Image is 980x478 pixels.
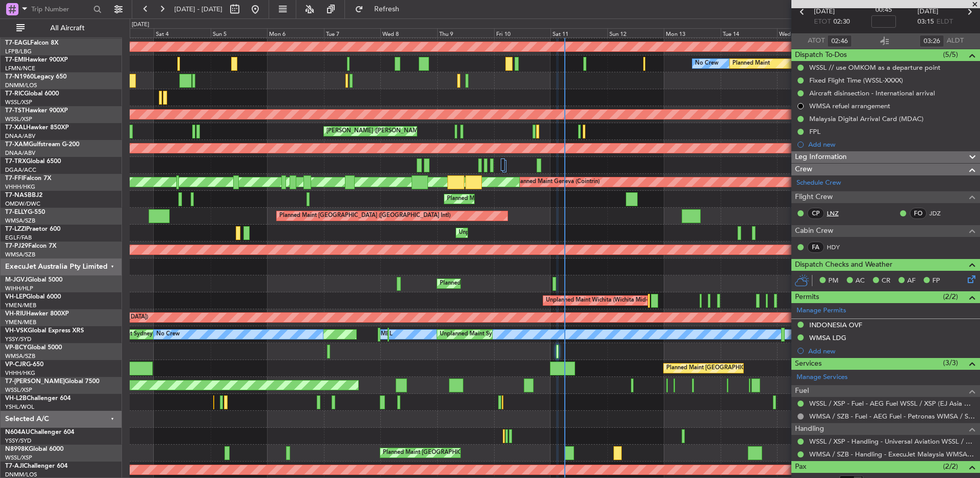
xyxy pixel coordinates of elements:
[808,36,825,46] span: ATOT
[664,28,721,37] div: Mon 13
[174,5,222,14] span: [DATE] - [DATE]
[5,294,26,300] span: VH-LEP
[732,56,770,71] div: Planned Maint
[814,17,831,27] span: ETOT
[5,98,32,106] a: WSSL/XSP
[809,102,890,110] div: WMSA refuel arrangement
[907,276,915,286] span: AF
[795,358,822,370] span: Services
[795,385,809,397] span: Fuel
[5,57,25,63] span: T7-EMI
[795,151,847,163] span: Leg Information
[279,208,451,224] div: Planned Maint [GEOGRAPHIC_DATA] ([GEOGRAPHIC_DATA] Intl)
[809,127,821,136] div: FPL
[5,429,30,435] span: N604AU
[827,243,850,252] a: HDY
[5,82,37,89] a: DNMM/LOS
[5,395,27,402] span: VH-L2B
[440,276,560,291] div: Planned Maint [GEOGRAPHIC_DATA] (Seletar)
[809,63,941,72] div: WSSL // use OMKOM as a departure point
[5,74,34,80] span: T7-N1960
[437,28,494,37] div: Thu 9
[5,217,35,225] a: WMSA/SZB
[795,423,824,435] span: Handling
[5,166,36,174] a: DGAA/ACC
[5,158,26,165] span: T7-TRX
[795,49,847,61] span: Dispatch To-Dos
[5,311,26,317] span: VH-RIU
[943,49,958,60] span: (5/5)
[5,302,36,309] a: YMEN/MEB
[326,124,434,139] div: [PERSON_NAME] ([PERSON_NAME] Intl)
[5,345,27,351] span: VP-BCY
[5,277,28,283] span: M-JGVJ
[5,200,40,208] a: OMDW/DWC
[5,395,71,402] a: VH-L2BChallenger 604
[550,28,607,37] div: Sat 11
[5,318,36,326] a: YMEN/MEB
[943,357,958,368] span: (3/3)
[5,335,31,343] a: YSSY/SYD
[5,158,61,165] a: T7-TRXGlobal 6500
[5,175,23,182] span: T7-FFI
[5,403,34,411] a: YSHL/WOL
[5,91,24,97] span: T7-RIC
[917,17,934,27] span: 03:15
[5,311,69,317] a: VH-RIUHawker 800XP
[5,446,64,452] a: N8998KGlobal 6000
[795,291,819,303] span: Permits
[777,28,834,37] div: Wed 15
[365,6,409,13] span: Refresh
[11,20,111,36] button: All Aircraft
[5,149,35,157] a: DNAA/ABV
[795,191,833,203] span: Flight Crew
[5,175,51,182] a: T7-FFIFalcon 7X
[447,191,562,207] div: Planned Maint Abuja ([PERSON_NAME] Intl)
[947,36,964,46] span: ALDT
[154,28,211,37] div: Sat 4
[267,28,324,37] div: Mon 6
[5,192,43,198] a: T7-NASBBJ2
[380,28,437,37] div: Wed 8
[5,463,68,469] a: T7-AJIChallenger 604
[932,276,940,286] span: FP
[809,399,975,408] a: WSSL / XSP - Fuel - AEG Fuel WSSL / XSP (EJ Asia Only)
[929,209,952,218] a: JDZ
[808,347,975,355] div: Add new
[807,242,824,253] div: FA
[515,174,600,190] div: Planned Maint Geneva (Cointrin)
[156,327,180,342] div: No Crew
[5,40,30,46] span: T7-EAGL
[809,450,975,459] a: WMSA / SZB - Handling - ExecuJet Malaysia WMSA / SZB
[31,2,90,17] input: Trip Number
[5,91,59,97] a: T7-RICGlobal 6000
[833,17,850,27] span: 02:30
[809,412,975,421] a: WMSA / SZB - Fuel - AEG Fuel - Petronas WMSA / SZB (EJ Asia Only)
[666,361,838,376] div: Planned Maint [GEOGRAPHIC_DATA] ([GEOGRAPHIC_DATA] Intl)
[5,454,32,462] a: WSSL/XSP
[211,28,268,37] div: Sun 5
[5,234,32,242] a: EGLF/FAB
[5,40,58,46] a: T7-EAGLFalcon 8X
[5,226,60,232] a: T7-LZZIPraetor 600
[350,1,412,17] button: Refresh
[797,372,848,383] a: Manage Services
[5,209,28,215] span: T7-ELLY
[827,35,852,47] input: --:--
[5,328,28,334] span: VH-VSK
[920,35,944,47] input: --:--
[5,386,32,394] a: WSSL/XSP
[459,225,627,241] div: Unplanned Maint [GEOGRAPHIC_DATA] ([GEOGRAPHIC_DATA])
[5,379,99,385] a: T7-[PERSON_NAME]Global 7500
[5,294,61,300] a: VH-LEPGlobal 6000
[809,321,862,329] div: INDONESIA OVF
[5,142,29,148] span: T7-XAM
[5,65,35,72] a: LFMN/NCE
[721,28,778,37] div: Tue 14
[809,114,924,123] div: Malaysia Digital Arrival Card (MDAC)
[5,352,35,360] a: WMSA/SZB
[795,164,812,175] span: Crew
[5,57,68,63] a: T7-EMIHawker 900XP
[5,328,84,334] a: VH-VSKGlobal Express XRS
[5,277,63,283] a: M-JGVJGlobal 5000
